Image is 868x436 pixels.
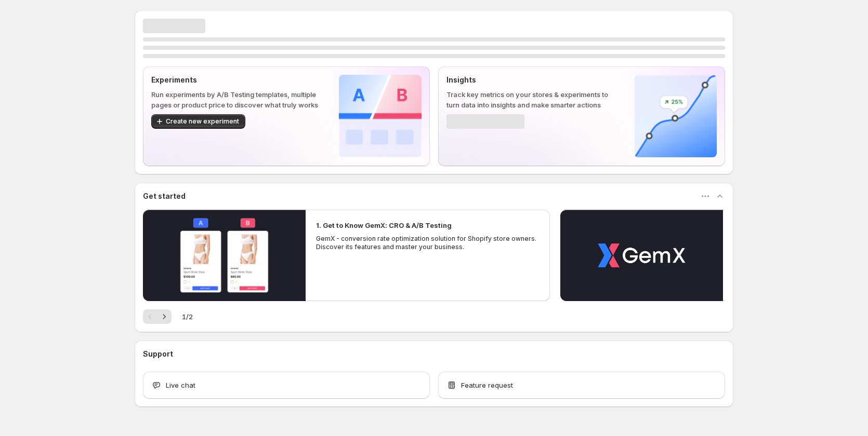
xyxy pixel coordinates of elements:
[560,210,723,301] button: Play video
[446,75,617,85] p: Insights
[151,114,245,129] button: Create new experiment
[143,349,173,359] h3: Support
[316,220,452,230] h2: 1. Get to Know GemX: CRO & A/B Testing
[151,89,322,110] p: Run experiments by A/B Testing templates, multiple pages or product price to discover what truly ...
[166,380,195,390] span: Live chat
[143,191,186,201] h3: Get started
[143,309,172,324] nav: Pagination
[446,89,617,110] p: Track key metrics on your stores & experiments to turn data into insights and make smarter actions
[143,210,306,301] button: Play video
[316,235,540,251] p: GemX - conversion rate optimization solution for Shopify store owners. Discover its features and ...
[157,309,172,324] button: Next
[461,380,513,390] span: Feature request
[182,311,193,322] span: 1 / 2
[166,117,239,126] span: Create new experiment
[634,75,717,157] img: Insights
[151,75,322,85] p: Experiments
[339,75,422,157] img: Experiments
